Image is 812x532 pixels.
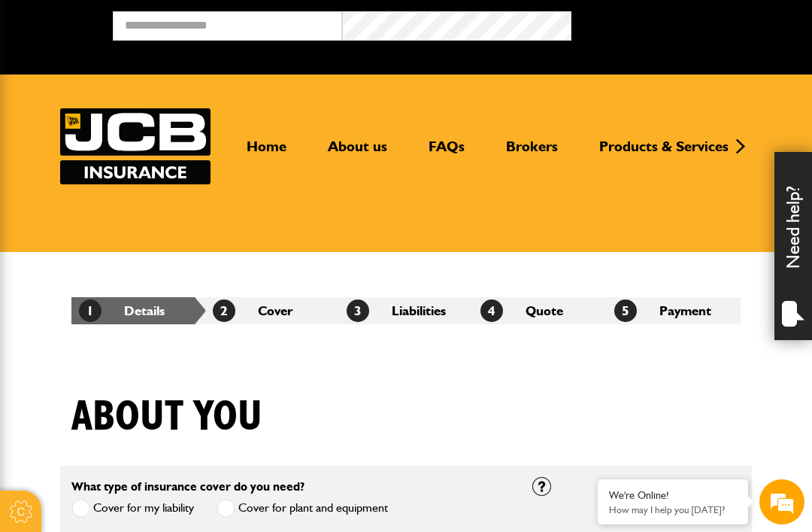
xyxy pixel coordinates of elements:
li: Quote [473,297,607,324]
a: About us [317,138,398,168]
a: Products & Services [588,138,740,168]
span: 1 [79,299,101,322]
div: Need help? [774,152,812,340]
a: Home [235,138,298,168]
li: Cover [205,297,339,324]
a: JCB Insurance Services [60,108,211,184]
a: FAQs [417,138,476,168]
span: 4 [480,299,503,322]
h1: About you [71,392,262,442]
li: Payment [607,297,741,324]
label: Cover for my liability [71,499,194,518]
p: How may I help you today? [609,504,737,515]
span: 5 [614,299,637,322]
a: Brokers [495,138,569,168]
span: 2 [213,299,235,322]
label: What type of insurance cover do you need? [71,481,304,493]
li: Details [71,297,205,324]
span: 3 [347,299,369,322]
img: JCB Insurance Services logo [60,108,211,184]
li: Liabilities [339,297,473,324]
div: We're Online! [609,489,737,502]
label: Cover for plant and equipment [217,499,388,518]
button: Broker Login [571,11,801,35]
